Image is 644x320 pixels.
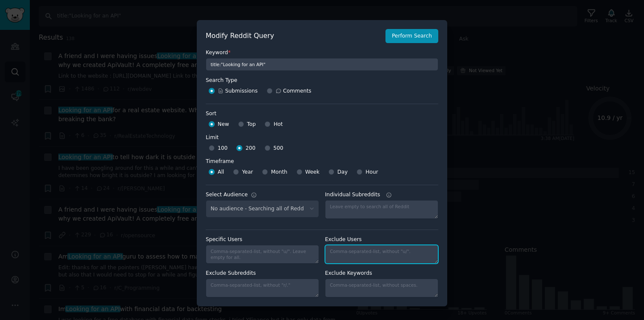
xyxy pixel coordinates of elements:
[218,145,227,152] span: 100
[337,169,348,176] span: Day
[218,121,229,128] span: New
[206,191,248,199] div: Select Audience
[206,110,438,118] label: Sort
[325,236,438,244] label: Exclude Users
[206,31,381,41] h2: Modify Reddit Query
[283,87,311,95] span: Comments
[365,169,378,176] span: Hour
[247,121,256,128] span: Top
[206,49,438,57] label: Keyword
[273,145,283,152] span: 500
[218,87,258,95] span: Submissions
[206,155,438,166] label: Timeframe
[206,270,319,277] label: Exclude Subreddits
[242,169,253,176] span: Year
[218,169,224,176] span: All
[325,270,438,277] label: Exclude Keywords
[325,191,438,199] label: Individual Subreddits
[206,236,319,244] label: Specific Users
[305,169,320,176] span: Week
[206,134,218,142] div: Limit
[385,29,438,44] button: Perform Search
[206,71,438,84] label: Search Type
[273,121,283,128] span: Hot
[206,58,438,71] input: Keyword to search on Reddit
[245,145,255,152] span: 200
[271,169,287,176] span: Month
